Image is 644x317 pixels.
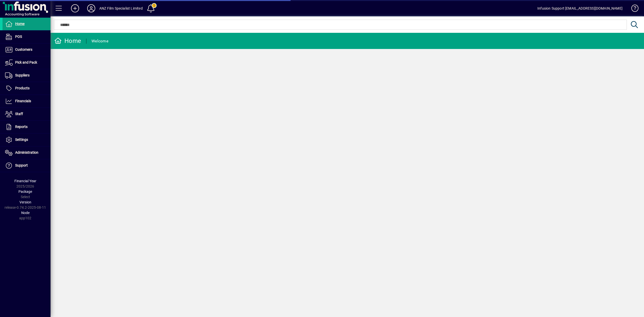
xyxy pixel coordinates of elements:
[15,150,38,154] span: Administration
[3,69,51,82] a: Suppliers
[99,4,143,12] div: ANZ Film Specialist Limited
[19,200,31,204] span: Version
[537,4,623,12] div: Infusion Support [EMAIL_ADDRESS][DOMAIN_NAME]
[3,95,51,108] a: Financials
[15,22,25,26] span: Home
[15,163,28,167] span: Support
[3,134,51,146] a: Settings
[15,112,23,116] span: Staff
[3,121,51,133] a: Reports
[91,37,108,45] div: Welcome
[21,211,30,215] span: Node
[15,86,30,90] span: Products
[54,37,81,45] div: Home
[18,190,32,194] span: Package
[14,179,36,183] span: Financial Year
[3,159,51,172] a: Support
[15,125,28,129] span: Reports
[3,43,51,56] a: Customers
[15,35,22,39] span: POS
[3,56,51,69] a: Pick and Pack
[3,108,51,120] a: Staff
[67,4,83,13] button: Add
[3,82,51,95] a: Products
[15,60,37,64] span: Pick and Pack
[15,47,32,51] span: Customers
[15,73,30,77] span: Suppliers
[628,1,638,17] a: Knowledge Base
[83,4,99,13] button: Profile
[3,146,51,159] a: Administration
[3,31,51,43] a: POS
[15,99,31,103] span: Financials
[15,138,28,142] span: Settings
